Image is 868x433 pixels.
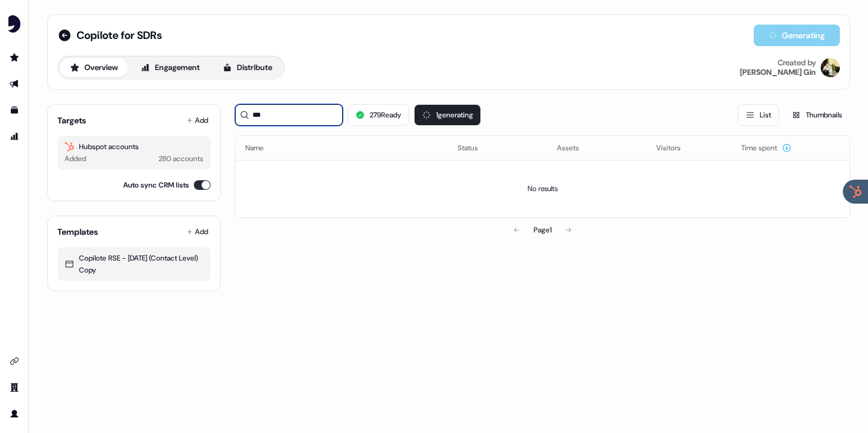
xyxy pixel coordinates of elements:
[236,160,849,217] td: No results
[414,104,481,126] button: 1generating
[184,112,211,129] button: Add
[184,223,211,240] button: Add
[784,104,850,126] button: Thumbnails
[65,141,203,153] div: Hubspot accounts
[130,58,210,77] button: Engagement
[60,58,128,77] button: Overview
[778,58,816,68] div: Created by
[656,137,695,159] button: Visitors
[57,226,98,238] div: Templates
[212,58,282,77] button: Distribute
[458,137,492,159] button: Status
[245,137,278,159] button: Name
[77,28,162,43] span: Copilote for SDRs
[5,352,24,371] a: Go to integrations
[5,48,24,67] a: Go to prospects
[5,127,24,146] a: Go to attribution
[65,153,86,165] div: Added
[738,104,779,126] button: List
[740,68,816,77] div: [PERSON_NAME] Gin
[5,101,24,120] a: Go to templates
[5,378,24,397] a: Go to team
[57,114,86,126] div: Targets
[348,104,409,126] button: 279Ready
[65,252,203,276] div: Copilote RSE - [DATE] (Contact Level) Copy
[5,74,24,93] a: Go to outbound experience
[547,136,647,160] th: Assets
[5,404,24,423] a: Go to profile
[821,58,840,77] img: Armand
[123,179,189,191] label: Auto sync CRM lists
[741,137,791,159] button: Time spent
[159,153,203,165] div: 280 accounts
[534,224,552,236] div: Page 1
